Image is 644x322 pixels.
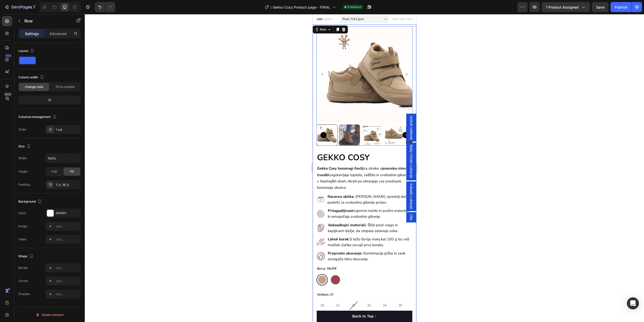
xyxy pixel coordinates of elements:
div: Shadow [18,292,30,296]
div: 1 col [56,127,79,132]
button: Save [592,2,609,12]
div: Add... [56,279,79,283]
div: Add... [56,224,79,229]
div: Delete element [36,312,63,318]
span: Published [347,5,361,9]
div: Video [18,237,26,242]
div: Image [18,224,27,229]
button: Publish [611,2,632,12]
p: Row [24,18,67,24]
div: Add... [56,237,79,242]
iframe: Design area [313,14,416,322]
div: Add... [56,292,79,297]
span: Gekko Cozy Product page - FINAL [273,5,330,10]
div: Size [18,143,32,150]
div: 7, 0, 16, 0 [56,183,79,187]
div: Beta [4,92,12,96]
span: Full [52,169,57,174]
div: Open Intercom Messenger [627,297,639,309]
p: Settings [25,31,39,36]
div: Border [18,266,28,270]
span: / [270,5,272,10]
p: 7 [33,4,35,10]
div: Shape [18,253,34,260]
span: Fit [70,169,74,174]
div: 450 [5,54,12,58]
div: Corner [18,279,28,283]
div: Add... [56,266,79,270]
div: Undo/Redo [95,2,115,12]
div: Order [18,127,27,132]
input: Auto [46,154,80,163]
div: Layout [18,48,35,54]
button: 1 product assigned [542,2,590,12]
span: Change ratio [25,85,43,89]
div: 12 [19,96,80,104]
span: 1 product assigned [546,5,579,10]
p: Advanced [50,31,67,36]
div: Padding [18,182,30,187]
div: Column width [18,74,45,81]
div: Background [18,198,43,205]
div: FFFFFF [56,211,79,216]
div: Height [18,169,28,174]
div: Columns management [18,114,58,120]
div: Color [18,211,26,215]
span: Save [596,5,605,9]
div: Publish [615,5,627,10]
span: Fit to content [56,85,74,89]
button: 7 [2,2,37,12]
div: Width [18,156,27,160]
button: Delete element [18,311,81,319]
